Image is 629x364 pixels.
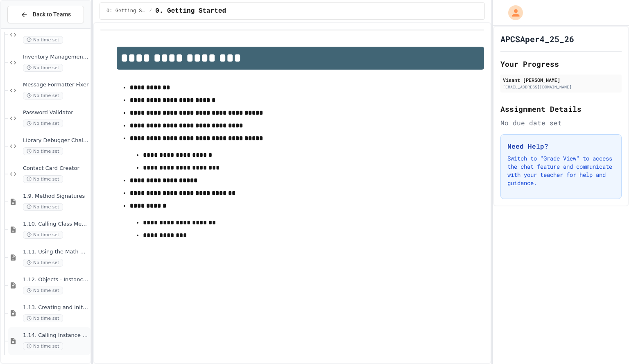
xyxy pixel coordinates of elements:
span: No time set [23,231,63,239]
span: Password Validator [23,109,89,116]
span: 1.14. Calling Instance Methods [23,332,89,339]
span: 0: Getting Started [106,8,146,14]
span: 1.11. Using the Math Class [23,249,89,255]
h1: APCSAper4_25_26 [500,33,574,45]
span: No time set [23,342,63,350]
h2: Your Progress [500,58,622,70]
span: No time set [23,203,63,211]
span: Contact Card Creator [23,165,89,172]
span: No time set [23,259,63,267]
span: Message Formatter Fixer [23,81,89,88]
button: Back to Teams [7,6,84,23]
div: My Account [500,3,525,22]
span: 1.12. Objects - Instances of Classes [23,276,89,283]
span: No time set [23,314,63,322]
span: Inventory Management System [23,54,89,61]
span: 1.13. Creating and Initializing Objects: Constructors [23,304,89,311]
h3: Need Help? [507,141,615,151]
p: Switch to "Grade View" to access the chat feature and communicate with your teacher for help and ... [507,154,615,187]
span: No time set [23,175,63,183]
div: Visant [PERSON_NAME] [503,76,619,84]
span: Back to Teams [33,10,71,19]
span: No time set [23,92,63,99]
span: Library Debugger Challenge [23,137,89,144]
div: No due date set [500,118,622,128]
span: / [149,8,152,14]
span: No time set [23,120,63,127]
div: [EMAIL_ADDRESS][DOMAIN_NAME] [503,84,619,90]
span: No time set [23,147,63,155]
span: 1.9. Method Signatures [23,193,89,200]
span: 1.10. Calling Class Methods [23,221,89,228]
span: No time set [23,36,63,44]
h2: Assignment Details [500,103,622,115]
span: No time set [23,64,63,72]
span: No time set [23,287,63,294]
span: 0. Getting Started [155,6,226,16]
